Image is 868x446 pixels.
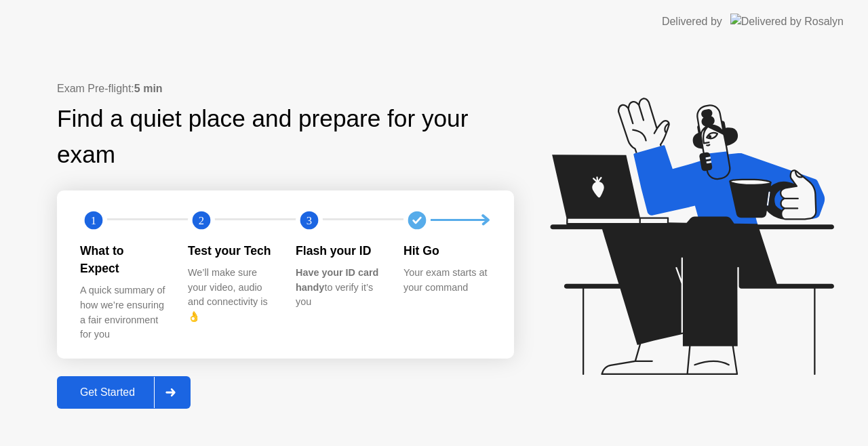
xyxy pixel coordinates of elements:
div: to verify it’s you [296,266,382,310]
div: A quick summary of how we’re ensuring a fair environment for you [80,283,166,342]
div: Get Started [61,386,154,399]
img: Delivered by Rosalyn [730,14,844,29]
button: Get Started [57,376,191,409]
div: What to Expect [80,242,166,278]
b: Have your ID card handy [296,267,378,293]
div: Hit Go [403,242,490,260]
text: 2 [199,214,204,226]
div: Find a quiet place and prepare for your exam [57,101,514,173]
div: Flash your ID [296,242,382,260]
div: Delivered by [662,14,722,30]
text: 3 [307,214,312,226]
div: Test your Tech [188,242,274,260]
div: We’ll make sure your video, audio and connectivity is 👌 [188,266,274,324]
text: 1 [91,214,96,226]
div: Exam Pre-flight: [57,81,514,97]
div: Your exam starts at your command [403,266,490,295]
b: 5 min [134,83,163,94]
